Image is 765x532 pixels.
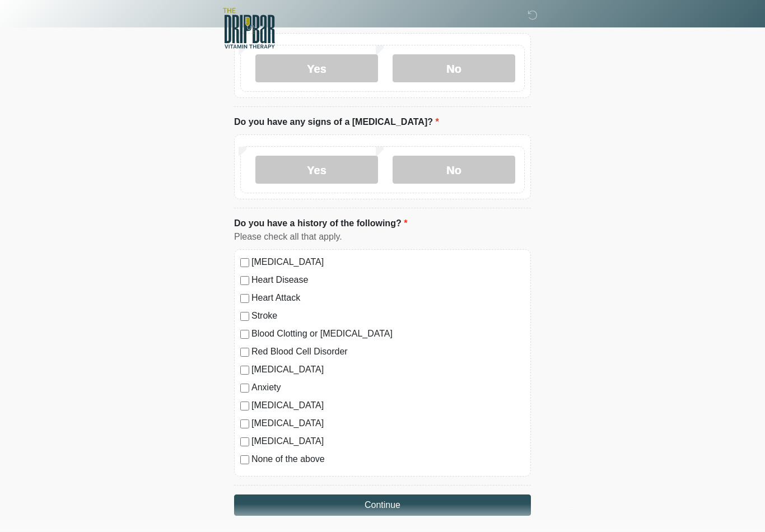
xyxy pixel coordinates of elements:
label: None of the above [251,453,525,466]
label: [MEDICAL_DATA] [251,399,525,413]
input: [MEDICAL_DATA] [240,420,249,429]
label: Yes [255,156,378,184]
input: Blood Clotting or [MEDICAL_DATA] [240,330,249,339]
label: Red Blood Cell Disorder [251,346,525,359]
input: [MEDICAL_DATA] [240,402,249,411]
label: Heart Attack [251,292,525,305]
label: [MEDICAL_DATA] [251,363,525,377]
label: Yes [255,55,378,83]
label: No [393,156,515,184]
label: Do you have a history of the following? [234,217,407,231]
label: [MEDICAL_DATA] [251,256,525,269]
input: Red Blood Cell Disorder [240,348,249,357]
img: The DRIPBaR - Lubbock Logo [223,8,275,49]
input: Anxiety [240,384,249,393]
input: [MEDICAL_DATA] [240,259,249,268]
button: Continue [234,495,531,516]
label: Anxiety [251,381,525,395]
input: [MEDICAL_DATA] [240,366,249,375]
label: [MEDICAL_DATA] [251,417,525,431]
input: Heart Attack [240,295,249,304]
input: Heart Disease [240,277,249,286]
input: Stroke [240,312,249,321]
label: Stroke [251,310,525,323]
input: [MEDICAL_DATA] [240,438,249,447]
label: Do you have any signs of a [MEDICAL_DATA]? [234,116,439,129]
div: Please check all that apply. [234,231,531,244]
label: Heart Disease [251,274,525,287]
label: No [393,55,515,83]
label: Blood Clotting or [MEDICAL_DATA] [251,328,525,341]
label: [MEDICAL_DATA] [251,435,525,449]
input: None of the above [240,456,249,465]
